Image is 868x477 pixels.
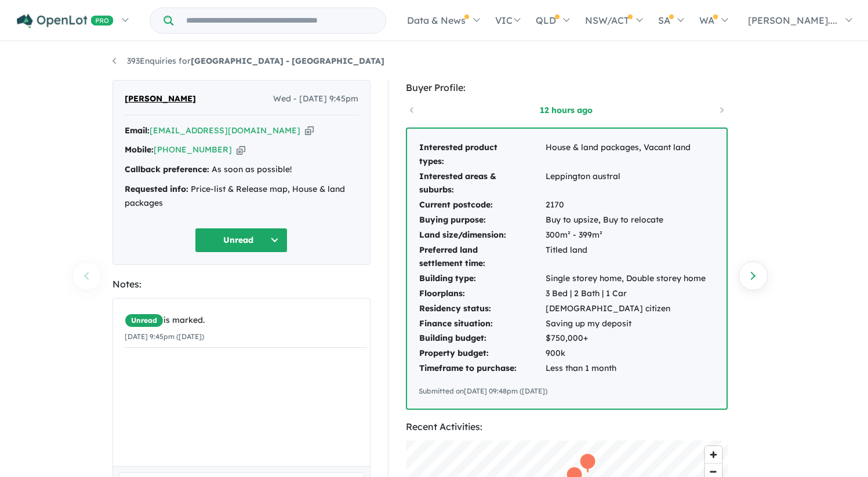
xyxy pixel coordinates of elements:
[125,164,209,174] strong: Callback preference:
[191,56,384,66] strong: [GEOGRAPHIC_DATA] - [GEOGRAPHIC_DATA]
[545,271,706,286] td: Single storey home, Double storey home
[545,331,706,346] td: $750,000+
[125,144,154,155] strong: Mobile:
[545,213,706,228] td: Buy to upsize, Buy to relocate
[419,316,545,332] td: Finance situation:
[545,361,706,376] td: Less than 1 month
[545,140,706,169] td: House & land packages, Vacant land
[419,301,545,316] td: Residency status:
[545,286,706,301] td: 3 Bed | 2 Bath | 1 Car
[419,331,545,346] td: Building budget:
[125,183,358,210] div: Price-list & Release map, House & land packages
[419,286,545,301] td: Floorplans:
[125,314,164,327] span: Unread
[419,213,545,228] td: Buying purpose:
[195,228,288,253] button: Unread
[545,243,706,272] td: Titled land
[419,228,545,243] td: Land size/dimension:
[517,104,616,116] a: 12 hours ago
[112,56,384,66] a: 393Enquiries for[GEOGRAPHIC_DATA] - [GEOGRAPHIC_DATA]
[419,385,715,397] div: Submitted on [DATE] 09:48pm ([DATE])
[545,346,706,361] td: 900k
[154,144,232,155] a: [PHONE_NUMBER]
[406,80,728,96] div: Buyer Profile:
[125,125,150,136] strong: Email:
[545,301,706,316] td: [DEMOGRAPHIC_DATA] citizen
[17,14,114,28] img: Openlot PRO Logo White
[545,228,706,243] td: 300m² - 399m²
[150,125,300,136] a: [EMAIL_ADDRESS][DOMAIN_NAME]
[406,419,728,435] div: Recent Activities:
[125,314,367,327] div: is marked.
[579,452,596,474] div: Map marker
[705,446,722,463] button: Zoom in
[419,169,545,198] td: Interested areas & suburbs:
[176,8,383,33] input: Try estate name, suburb, builder or developer
[419,346,545,361] td: Property budget:
[748,14,837,26] span: [PERSON_NAME]....
[112,54,756,68] nav: breadcrumb
[419,140,545,169] td: Interested product types:
[112,276,371,292] div: Notes:
[419,243,545,272] td: Preferred land settlement time:
[125,184,188,194] strong: Requested info:
[545,316,706,332] td: Saving up my deposit
[419,271,545,286] td: Building type:
[545,169,706,198] td: Leppington austral
[273,92,358,106] span: Wed - [DATE] 9:45pm
[125,92,196,106] span: [PERSON_NAME]
[419,198,545,213] td: Current postcode:
[125,163,358,177] div: As soon as possible!
[237,144,245,156] button: Copy
[305,125,314,137] button: Copy
[125,332,204,341] small: [DATE] 9:45pm ([DATE])
[545,198,706,213] td: 2170
[419,361,545,376] td: Timeframe to purchase:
